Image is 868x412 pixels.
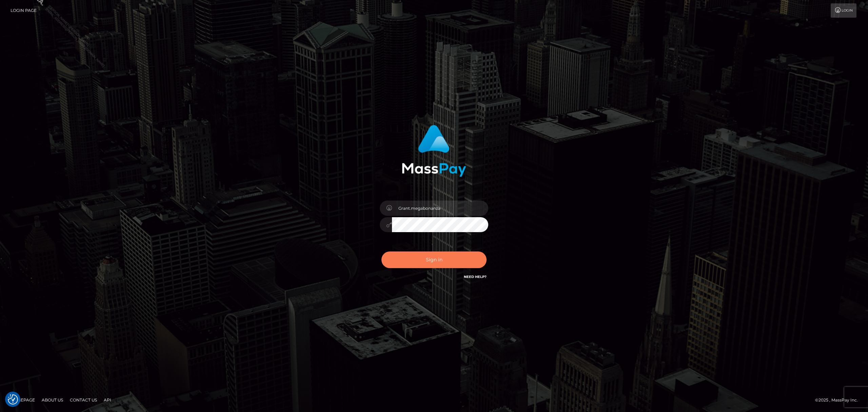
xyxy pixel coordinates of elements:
div: © 2025 , MassPay Inc. [815,396,863,404]
button: Consent Preferences [8,394,18,405]
a: Contact Us [67,395,100,405]
a: API [101,395,114,405]
img: MassPay Login [402,125,466,177]
input: Username... [392,201,488,216]
a: Login Page [11,3,37,18]
img: Revisit consent button [8,394,18,405]
a: About Us [39,395,66,405]
a: Homepage [7,395,38,405]
a: Login [831,3,856,18]
button: Sign in [381,251,487,268]
a: Need Help? [464,275,487,279]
